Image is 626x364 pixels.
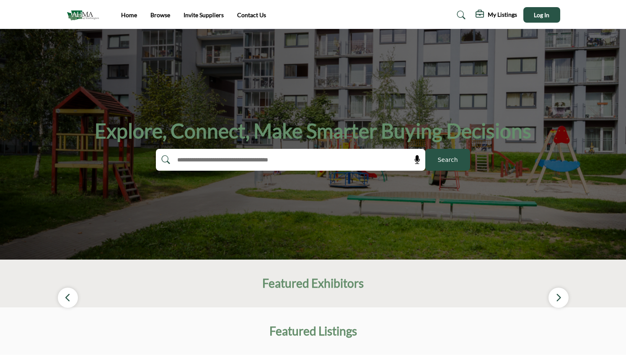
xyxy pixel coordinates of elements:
[476,10,517,20] div: My Listings
[488,11,517,18] h5: My Listings
[237,11,266,18] a: Contact Us
[184,11,224,18] a: Invite Suppliers
[95,118,531,144] h1: Explore, Connect, Make Smarter Buying Decisions
[425,149,470,171] button: Search
[269,324,357,338] h2: Featured Listings
[262,276,364,291] h2: Featured Exhibitors
[449,8,471,22] a: Search
[534,11,549,18] span: Log In
[437,156,458,164] span: Search
[121,11,137,18] a: Home
[66,8,103,22] img: Site Logo
[523,7,560,23] button: Log In
[150,11,170,18] a: Browse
